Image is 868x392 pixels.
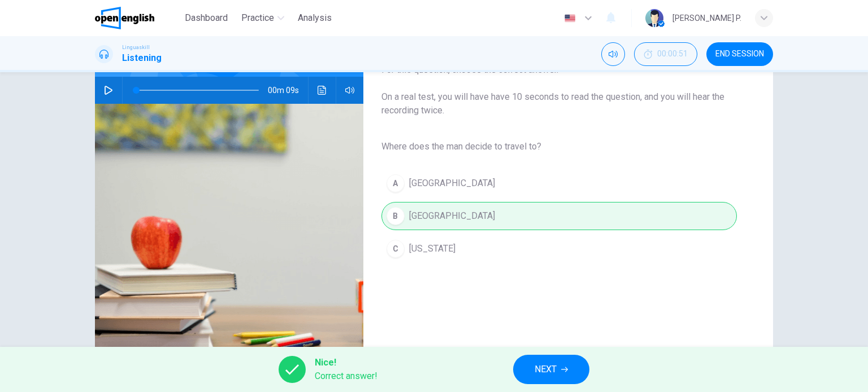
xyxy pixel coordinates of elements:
span: Where does the man decide to travel to? [381,140,737,153]
img: Profile picture [645,9,663,27]
span: 00:00:51 [657,50,688,59]
span: Dashboard [185,11,228,25]
div: Hide [634,42,697,66]
div: [PERSON_NAME] P. [672,11,741,25]
button: END SESSION [706,42,773,66]
div: Mute [601,42,625,66]
img: Listen to a clip about travel plans. [95,104,363,378]
img: OpenEnglish logo [95,7,154,29]
span: On a real test, you will have have 10 seconds to read the question, and you will hear the recordi... [381,90,737,117]
span: Practice [241,11,274,25]
span: Analysis [298,11,332,25]
a: OpenEnglish logo [95,7,180,29]
span: Nice! [315,356,377,369]
h1: Listening [122,51,162,65]
button: NEXT [513,355,589,384]
button: Analysis [293,8,336,28]
span: END SESSION [715,50,764,59]
button: Dashboard [180,8,232,28]
img: en [563,14,577,23]
span: NEXT [535,362,557,377]
button: 00:00:51 [634,42,697,66]
span: Correct answer! [315,369,377,383]
button: Practice [237,8,289,28]
button: Click to see the audio transcription [313,77,331,104]
span: Linguaskill [122,43,150,51]
span: 00m 09s [268,77,308,104]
